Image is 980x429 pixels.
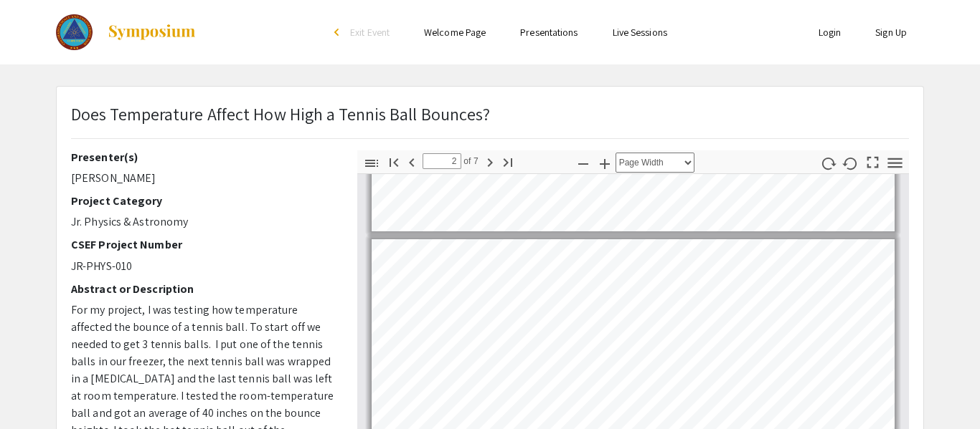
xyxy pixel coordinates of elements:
button: Next Page [478,151,502,172]
a: Login [819,26,842,39]
input: Page [423,153,461,169]
button: Previous Page [400,151,424,172]
h2: Presenter(s) [71,150,336,164]
div: arrow_back_ios [334,28,343,37]
a: Welcome Page [424,26,486,39]
h2: Project Category [71,194,336,208]
button: Rotate Clockwise [816,153,841,173]
span: Exit Event [350,26,390,39]
button: Toggle Sidebar [359,153,384,173]
a: Sign Up [875,26,907,39]
select: Zoom [616,153,694,173]
iframe: Chat [11,365,61,418]
img: The 2023 Colorado Science & Engineering Fair [56,14,93,50]
p: Jr. Physics & Astronomy [71,213,336,231]
button: Tools [883,153,908,173]
a: The 2023 Colorado Science & Engineering Fair [56,14,197,50]
button: Rotate Counterclockwise [839,153,863,173]
button: Zoom Out [571,153,595,173]
h2: CSEF Project Number [71,238,336,251]
button: Zoom In [593,153,617,173]
a: Live Sessions [613,26,667,39]
span: of 7 [461,153,479,169]
button: Switch to Presentation Mode [861,150,885,171]
h2: Abstract or Description [71,282,336,296]
p: JR-PHYS-010 [71,258,336,275]
button: Go to First Page [382,151,406,172]
img: Symposium by ForagerOne [107,24,197,41]
a: Presentations [520,26,578,39]
p: [PERSON_NAME] [71,170,336,187]
button: Go to Last Page [496,151,520,172]
p: Does Temperature Affect How High a Tennis Ball Bounces? [71,101,491,127]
